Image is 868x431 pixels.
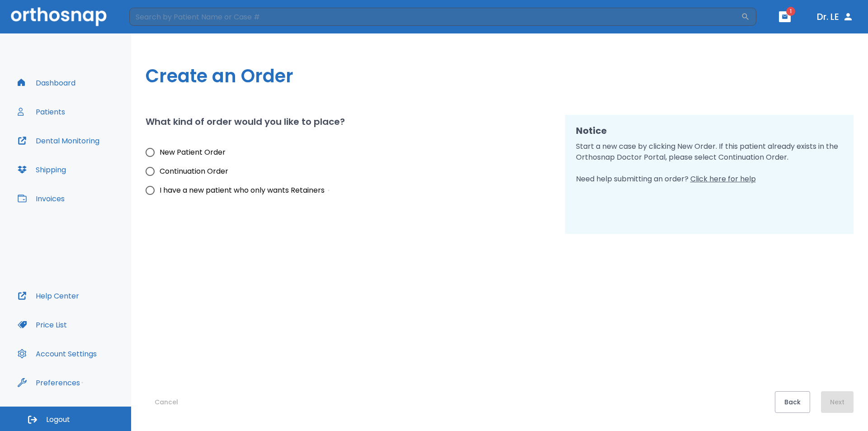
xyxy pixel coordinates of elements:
[129,8,741,26] input: Search by Patient Name or Case #
[146,62,854,90] h1: Create an Order
[576,124,843,137] h2: Notice
[146,115,345,128] h2: What kind of order would you like to place?
[146,391,187,413] button: Cancel
[12,314,72,336] button: Price List
[775,391,810,413] button: Back
[12,285,85,307] button: Help Center
[11,7,107,26] img: Orthosnap
[160,185,325,196] span: I have a new patient who only wants Retainers
[12,159,71,180] button: Shipping
[12,372,85,393] button: Preferences
[325,186,333,194] div: Tooltip anchor
[813,9,857,25] button: Dr. LE
[160,166,228,177] span: Continuation Order
[78,379,86,387] div: Tooltip anchor
[12,72,81,94] button: Dashboard
[12,188,70,209] button: Invoices
[786,7,795,16] span: 1
[160,147,226,158] span: New Patient Order
[690,174,756,184] span: Click here for help
[12,343,102,365] button: Account Settings
[576,141,843,185] p: Start a new case by clicking New Order. If this patient already exists in the Orthosnap Doctor Po...
[12,101,71,123] button: Patients
[12,130,105,152] button: Dental Monitoring
[46,415,70,425] span: Logout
